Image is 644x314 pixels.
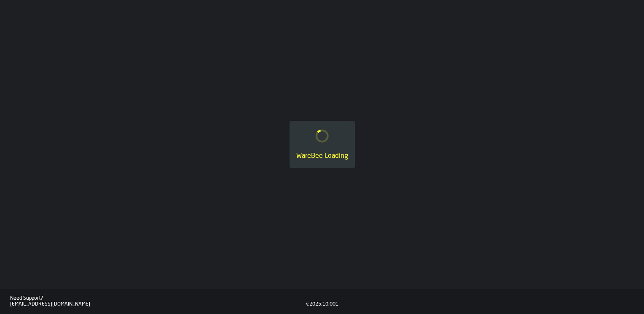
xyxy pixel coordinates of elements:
[10,295,306,307] a: Need Support?[EMAIL_ADDRESS][DOMAIN_NAME]
[309,301,338,307] div: 2025.10.001
[10,301,306,307] div: [EMAIL_ADDRESS][DOMAIN_NAME]
[10,295,306,301] div: Need Support?
[306,301,309,307] div: v.
[296,151,348,161] div: WareBee Loading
